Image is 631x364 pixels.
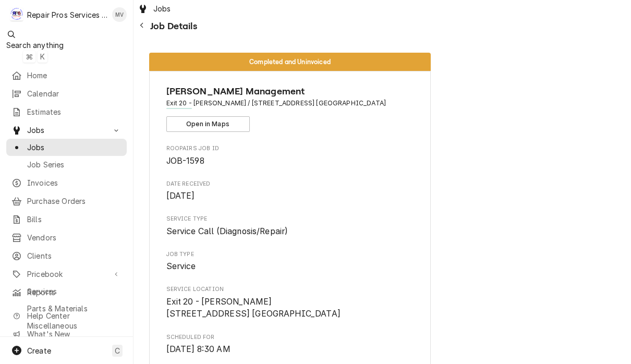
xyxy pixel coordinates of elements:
[40,51,45,62] span: K
[27,9,109,20] div: Repair Pros Services Inc
[166,191,195,201] span: [DATE]
[27,269,106,280] span: Pricebook
[166,343,414,356] span: Scheduled For
[166,297,341,319] span: Exit 20 - [PERSON_NAME] [STREET_ADDRESS] [GEOGRAPHIC_DATA]
[166,84,414,132] div: Client Information
[6,283,127,300] a: Services
[27,88,122,99] span: Calendar
[166,84,414,99] span: Name
[166,285,414,320] div: Service Location
[166,155,414,167] span: Roopairs Job ID
[166,144,414,153] span: Roopairs Job ID
[166,190,414,202] span: Date Received
[27,125,106,136] span: Jobs
[166,296,414,320] span: Service Location
[166,260,414,273] span: Job Type
[166,344,230,354] span: [DATE] 8:30 AM
[27,214,122,225] span: Bills
[166,250,414,273] div: Job Type
[6,85,127,102] a: Calendar
[27,142,122,153] span: Jobs
[6,247,127,264] a: Clients
[6,307,127,324] a: Go to Help Center
[150,21,197,31] span: Job Details
[9,7,24,22] div: Repair Pros Services Inc's Avatar
[6,139,127,156] a: Jobs
[166,250,414,259] span: Job Type
[6,41,64,50] span: Search anything
[27,287,122,298] span: Reports
[6,103,127,120] a: Estimates
[166,261,196,271] span: Service
[153,3,171,14] span: Jobs
[134,17,150,34] button: Navigate back
[27,250,122,261] span: Clients
[166,333,414,342] span: Scheduled For
[166,180,414,188] span: Date Received
[166,225,414,238] span: Service Type
[6,229,127,246] a: Vendors
[166,144,414,167] div: Roopairs Job ID
[112,7,127,22] div: Mindy Volker's Avatar
[6,211,127,228] a: Bills
[27,232,122,243] span: Vendors
[166,226,288,236] span: Service Call (Diagnosis/Repair)
[27,196,122,207] span: Purchase Orders
[6,156,127,173] a: Job Series
[6,122,127,139] a: Go to Jobs
[149,53,431,71] div: Status
[27,310,120,321] span: Help Center
[27,329,120,339] span: What's New
[27,159,122,170] span: Job Series
[6,325,127,343] a: Go to What's New
[115,345,120,356] span: C
[166,116,250,132] button: Open in Maps
[166,180,414,202] div: Date Received
[166,215,414,223] span: Service Type
[6,192,127,210] a: Purchase Orders
[166,156,204,166] span: JOB-1598
[27,70,122,81] span: Home
[166,215,414,237] div: Service Type
[6,284,127,301] a: Reports
[166,285,414,294] span: Service Location
[27,346,51,355] span: Create
[6,174,127,191] a: Invoices
[166,99,414,108] span: Address
[112,7,127,22] div: MV
[6,67,127,84] a: Home
[9,7,24,22] div: R
[27,177,122,188] span: Invoices
[26,51,33,62] span: ⌘
[166,333,414,356] div: Scheduled For
[249,58,331,65] span: Completed and Uninvoiced
[27,106,122,117] span: Estimates
[6,265,127,283] a: Go to Pricebook
[6,29,64,63] button: Search anything⌘K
